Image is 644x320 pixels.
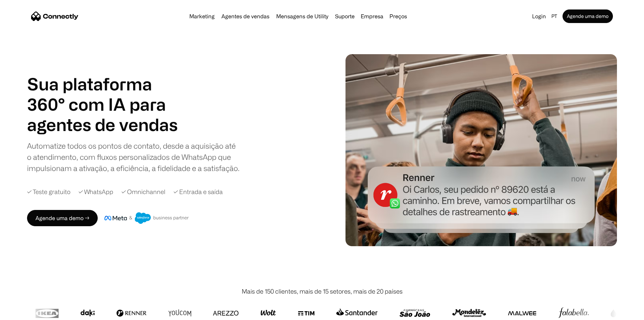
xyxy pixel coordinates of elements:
[78,187,113,196] div: ✓ WhatsApp
[529,12,549,21] a: Login
[104,212,189,224] img: Meta e crachá de parceiro de negócios do Salesforce.
[7,307,41,318] aside: Language selected: Português (Brasil)
[27,140,240,174] div: Automatize todos os pontos de contato, desde a aquisição até o atendimento, com fluxos personaliz...
[27,114,183,135] h1: agentes de vendas
[549,12,561,21] div: pt
[219,14,272,19] a: Agentes de vendas
[27,210,98,226] a: Agende uma demo →
[173,187,223,196] div: ✓ Entrada e saída
[121,187,165,196] div: ✓ Omnichannel
[242,287,403,296] div: Mais de 150 clientes, mais de 15 setores, mais de 20 países
[359,12,385,21] div: Empresa
[31,11,78,21] a: home
[27,114,183,135] div: 1 of 4
[387,14,410,19] a: Preços
[27,187,70,196] div: ✓ Teste gratuito
[551,12,557,21] div: pt
[27,74,183,114] h1: Sua plataforma 360° com IA para
[332,14,357,19] a: Suporte
[27,114,183,135] div: carousel
[273,14,331,19] a: Mensagens de Utility
[187,14,217,19] a: Marketing
[361,12,383,21] div: Empresa
[14,308,41,318] ul: Language list
[563,9,613,23] a: Agende uma demo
